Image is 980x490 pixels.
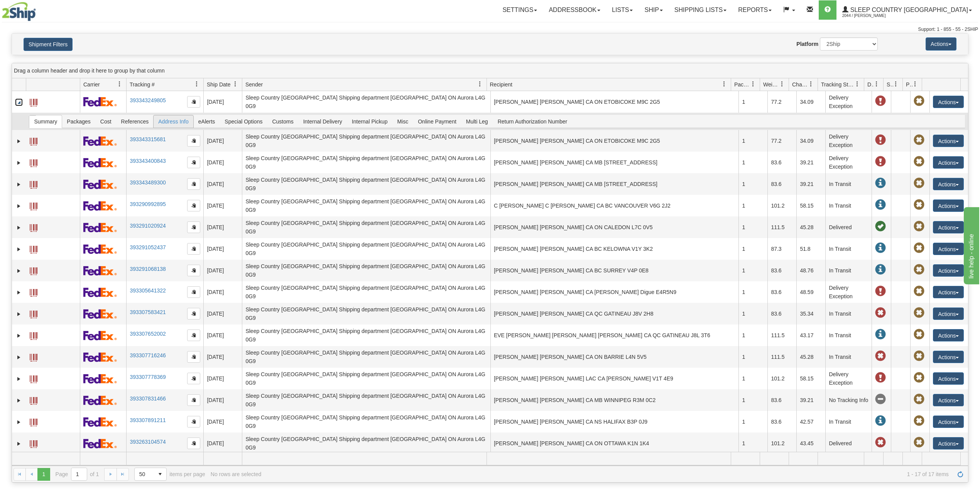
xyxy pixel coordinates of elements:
a: 393307831466 [130,395,166,402]
td: 77.2 [767,130,796,152]
img: 2 - FedEx Express® [83,158,117,167]
a: 393305641322 [130,287,166,294]
td: [DATE] [203,130,242,152]
td: In Transit [825,324,872,346]
td: 1 [738,173,767,195]
td: Sleep Country [GEOGRAPHIC_DATA] Shipping department [GEOGRAPHIC_DATA] ON Aurora L4G 0G9 [242,152,490,173]
a: Label [30,156,37,168]
td: 45.28 [796,346,825,368]
button: Actions [933,243,964,255]
td: 1 [738,195,767,216]
span: In Transit [875,329,886,340]
a: Weight filter column settings [776,78,789,91]
span: In Transit [875,416,886,426]
span: Delivery Exception [875,135,886,145]
div: live help - online [6,5,71,14]
td: 34.09 [796,91,825,113]
span: Carrier [83,81,100,88]
span: Page 1 [37,468,50,480]
td: [PERSON_NAME] [PERSON_NAME] CA BC SURREY V4P 0E8 [490,260,739,281]
span: In Transit [875,264,886,275]
img: 2 - FedEx Express® [83,97,117,106]
button: Copy to clipboard [187,200,200,211]
td: 45.28 [796,216,825,238]
button: Copy to clipboard [187,157,200,168]
a: Ship [639,0,668,20]
span: Tracking # [130,81,155,88]
td: 83.6 [767,281,796,303]
span: Late [875,308,886,318]
span: Sleep Country [GEOGRAPHIC_DATA] [848,7,968,13]
label: Platform [796,40,818,48]
td: EVE [PERSON_NAME] [PERSON_NAME] [PERSON_NAME] CA QC GATINEAU J8L 3T6 [490,324,739,346]
span: Page sizes drop down [134,468,167,481]
a: Shipment Issues filter column settings [889,78,902,91]
td: Sleep Country [GEOGRAPHIC_DATA] Shipping department [GEOGRAPHIC_DATA] ON Aurora L4G 0G9 [242,346,490,368]
span: In Transit [875,243,886,253]
td: 1 [738,152,767,173]
td: 1 [738,303,767,324]
span: Pickup Not Assigned [914,416,924,426]
button: Actions [933,221,964,233]
td: Delivery Exception [825,281,872,303]
input: Page 1 [71,468,87,480]
td: 1 [738,433,767,454]
td: 43.45 [796,433,825,454]
span: No Tracking Info [875,394,886,405]
a: Expand [15,440,23,448]
td: Delivery Exception [825,368,872,389]
span: Delivery Exception [875,156,886,167]
span: Pickup Not Assigned [914,351,924,362]
td: 39.21 [796,173,825,195]
button: Copy to clipboard [187,351,200,363]
td: 1 [738,216,767,238]
a: Pickup Status filter column settings [909,78,922,91]
td: Sleep Country [GEOGRAPHIC_DATA] Shipping department [GEOGRAPHIC_DATA] ON Aurora L4G 0G9 [242,389,490,411]
span: Late [875,437,886,448]
td: 83.6 [767,152,796,173]
button: Copy to clipboard [187,243,200,255]
img: 2 - FedEx Express® [83,223,117,232]
td: [DATE] [203,238,242,260]
a: Expand [15,310,23,318]
button: Copy to clipboard [187,308,200,319]
span: Cost [96,115,116,128]
button: Copy to clipboard [187,416,200,427]
button: Actions [933,96,964,108]
a: Sleep Country [GEOGRAPHIC_DATA] 2044 / [PERSON_NAME] [836,0,978,20]
img: 2 - FedEx Express® [83,374,117,384]
td: In Transit [825,346,872,368]
td: [DATE] [203,195,242,216]
td: [DATE] [203,389,242,411]
span: Packages [62,115,95,128]
button: Copy to clipboard [187,135,200,147]
td: [DATE] [203,281,242,303]
a: 393307778369 [130,374,166,380]
a: 393307583421 [130,309,166,315]
td: 111.5 [767,346,796,368]
a: 393307652002 [130,331,166,337]
div: Support: 1 - 855 - 55 - 2SHIP [2,26,978,33]
a: Sender filter column settings [473,78,487,91]
td: Sleep Country [GEOGRAPHIC_DATA] Shipping department [GEOGRAPHIC_DATA] ON Aurora L4G 0G9 [242,281,490,303]
a: Label [30,307,37,319]
a: Label [30,199,37,211]
span: Pickup Not Assigned [914,437,924,448]
a: Expand [15,245,23,253]
a: Charge filter column settings [804,78,818,91]
td: 39.21 [796,389,825,411]
a: Tracking # filter column settings [190,78,203,91]
button: Actions [933,437,964,449]
button: Shipment Filters [24,38,73,51]
td: 1 [738,260,767,281]
a: Expand [15,267,23,275]
td: 101.2 [767,433,796,454]
a: Delivery Status filter column settings [870,78,883,91]
td: Sleep Country [GEOGRAPHIC_DATA] Shipping department [GEOGRAPHIC_DATA] ON Aurora L4G 0G9 [242,91,490,113]
a: Expand [15,332,23,340]
a: 393343400843 [130,158,166,164]
a: 393291052437 [130,244,166,250]
img: 2 - FedEx Express® [83,136,117,146]
td: 39.21 [796,152,825,173]
span: Pickup Status [906,81,912,88]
